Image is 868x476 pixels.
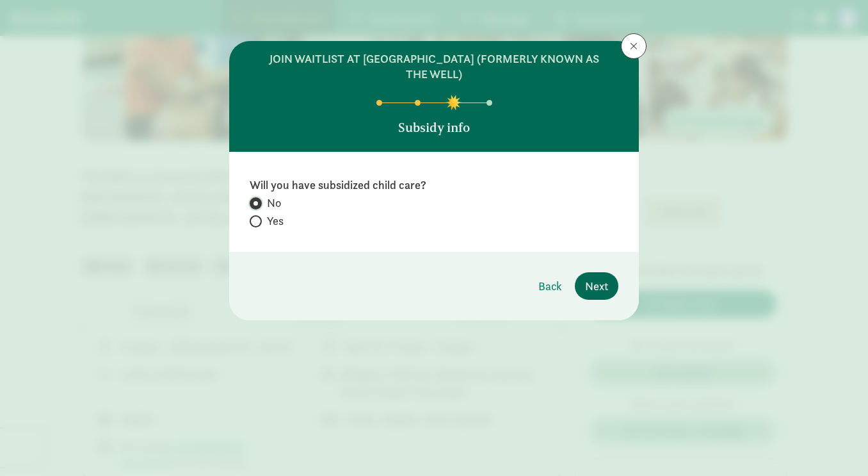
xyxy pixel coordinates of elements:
[585,277,608,295] span: Next
[267,213,284,229] span: Yes
[250,177,618,193] label: Will you have subsidized child care?
[267,195,281,211] span: No
[575,272,618,300] button: Next
[398,119,470,136] p: Subsidy info
[538,277,562,295] span: Back
[258,51,610,82] h6: join waitlist at [GEOGRAPHIC_DATA] (formerly known as The Well)
[528,272,572,300] button: Back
